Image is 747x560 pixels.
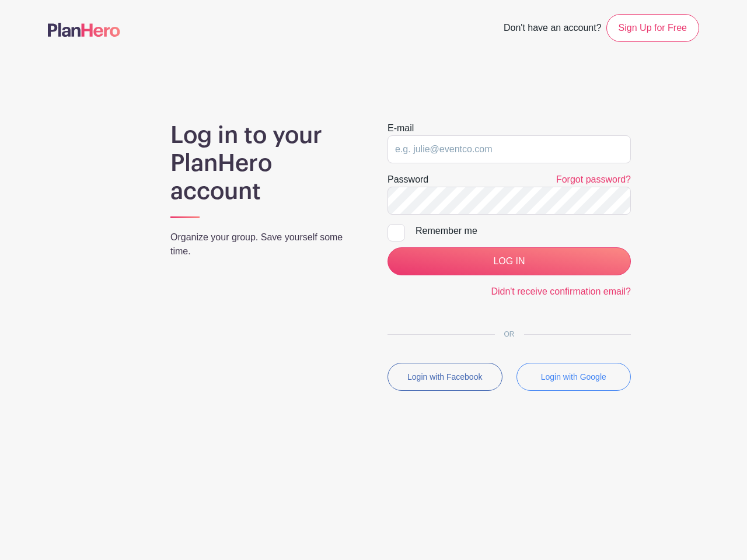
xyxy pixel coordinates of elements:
input: e.g. julie@eventco.com [388,135,631,163]
button: Login with Google [516,363,631,391]
p: Organize your group. Save yourself some time. [170,230,359,258]
div: Remember me [416,224,631,238]
img: logo-507f7623f17ff9eddc593b1ce0a138ce2505c220e1c5a4e2b4648c50719b7d32.svg [48,23,120,37]
span: Don't have an account? [504,16,602,42]
a: Didn't receive confirmation email? [491,286,631,296]
label: Password [388,173,428,187]
span: OR [495,330,524,338]
input: LOG IN [388,247,631,275]
a: Sign Up for Free [606,14,699,42]
small: Login with Google [541,372,606,381]
a: Forgot password? [556,174,631,184]
h1: Log in to your PlanHero account [170,121,359,205]
small: Login with Facebook [407,372,482,381]
label: E-mail [388,121,414,135]
button: Login with Facebook [388,363,502,391]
